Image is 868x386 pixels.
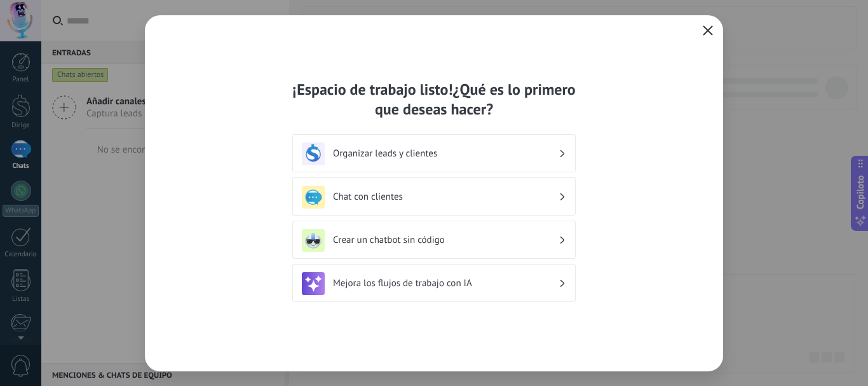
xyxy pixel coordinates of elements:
font: Chat con clientes [333,191,403,203]
font: Crear un chatbot sin código [333,234,445,246]
font: Organizar leads y clientes [333,148,437,160]
font: ¡Espacio de trabajo listo! [292,79,452,99]
font: ¿Qué es lo primero que deseas hacer? [375,79,576,119]
font: Mejora los flujos de trabajo con IA [333,277,472,289]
